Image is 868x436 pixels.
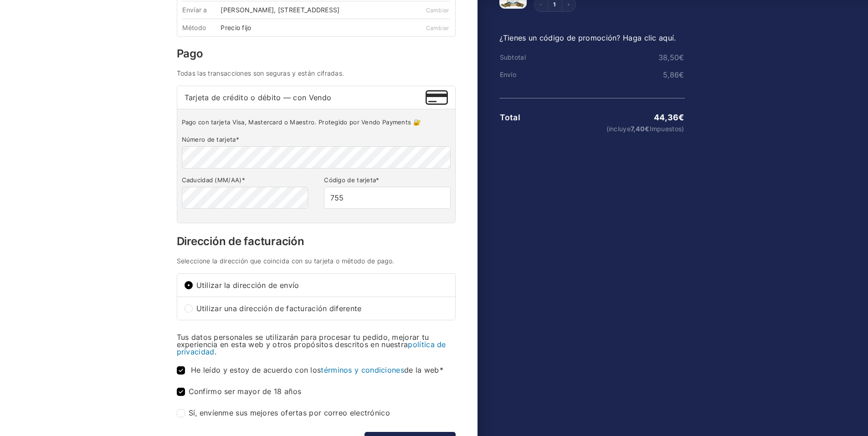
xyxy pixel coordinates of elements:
input: Confirmo ser mayor de 18 años [177,388,185,396]
div: Envíar a [182,7,221,13]
a: términos y condiciones [321,365,404,374]
span: € [679,70,684,79]
p: Pago con tarjeta Visa, Mastercard o Maestro. Protegido por Vendo Payments 🔐 [182,118,451,126]
h3: Pago [177,48,456,59]
span: He leído y estoy de acuerdo con los de la web [191,365,443,374]
th: Subtotal [499,54,561,61]
span: Utilizar la dirección de envío [196,282,448,289]
input: He leído y estoy de acuerdo con lostérminos y condicionesde la web [177,366,185,374]
a: Cambiar [426,7,450,14]
img: Tarjeta de crédito o débito — con Vendo [426,90,447,105]
input: Sí, envíenme sus mejores ofertas por correo electrónico [177,409,185,417]
a: ¿Tienes un código de promoción? Haga clic aquí. [499,33,676,42]
h4: Seleccione la dirección que coincida con su tarjeta o método de pago. [177,258,456,264]
p: Tus datos personales se utilizarán para procesar tu pedido, mejorar tu experiencia en esta web y ... [177,333,456,355]
label: Número de tarjeta [182,136,451,144]
bdi: 44,36 [654,113,684,122]
label: Confirmo ser mayor de 18 años [177,388,302,396]
span: 7,40 [631,125,650,133]
label: Sí, envíenme sus mejores ofertas por correo electrónico [177,409,390,417]
h3: Dirección de facturación [177,236,456,247]
div: Método [182,25,221,31]
bdi: 5,86 [663,70,684,79]
small: (incluye Impuestos) [561,126,684,132]
span: Tarjeta de crédito o débito — con Vendo [185,94,426,101]
div: [PERSON_NAME], [STREET_ADDRESS] [221,7,346,13]
bdi: 38,50 [658,53,684,62]
span: € [679,53,684,62]
h4: Todas las transacciones son seguras y están cifradas. [177,70,456,77]
div: Precio fijo [221,25,257,31]
th: Total [499,113,561,122]
span: € [645,125,649,133]
a: Cambiar [426,25,450,31]
span: € [678,113,684,122]
a: política de privacidad [177,340,446,356]
th: Envío [499,71,561,78]
span: Utilizar una dirección de facturación diferente [196,305,448,312]
a: Edit [548,2,562,7]
label: Código de tarjeta [324,176,450,184]
label: Caducidad (MM/AA) [182,176,308,184]
input: CVV [324,187,450,209]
